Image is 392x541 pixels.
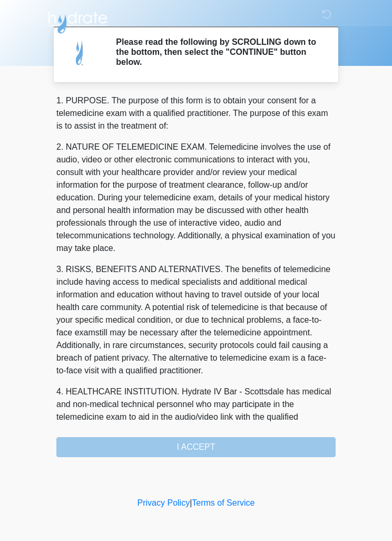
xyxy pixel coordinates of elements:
a: | [190,498,192,507]
p: 4. HEALTHCARE INSTITUTION. Hydrate IV Bar - Scottsdale has medical and non-medical technical pers... [56,385,336,436]
a: Terms of Service [192,498,254,507]
img: Hydrate IV Bar - Scottsdale Logo [46,8,109,34]
p: 2. NATURE OF TELEMEDICINE EXAM. Telemedicine involves the use of audio, video or other electronic... [56,141,336,255]
a: Privacy Policy [138,498,190,507]
img: Agent Avatar [64,37,96,69]
h2: Please read the following by SCROLLING down to the bottom, then select the "CONTINUE" button below. [116,37,320,67]
p: 1. PURPOSE. The purpose of this form is to obtain your consent for a telemedicine exam with a qua... [56,94,336,132]
p: 3. RISKS, BENEFITS AND ALTERNATIVES. The benefits of telemedicine include having access to medica... [56,263,336,377]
